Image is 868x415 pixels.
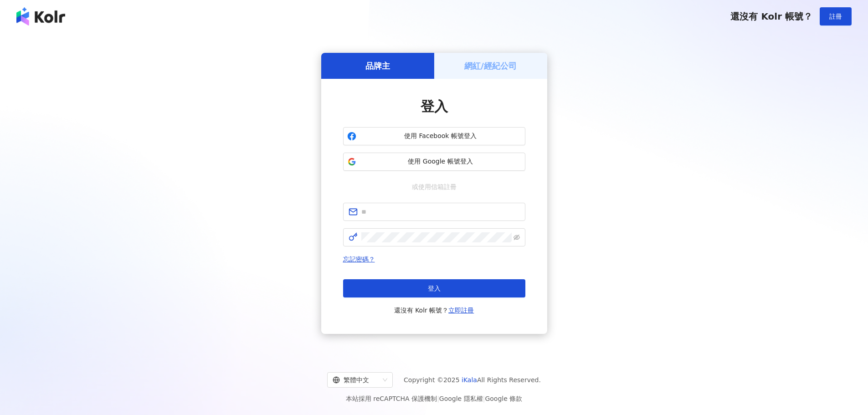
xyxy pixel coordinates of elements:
[333,373,379,387] div: 繁體中文
[485,395,522,402] a: Google 條款
[421,98,448,114] span: 登入
[730,11,812,22] span: 還沒有 Kolr 帳號？
[365,60,390,72] h5: 品牌主
[483,395,485,402] span: |
[820,7,852,26] button: 註冊
[343,256,375,263] a: 忘記密碼？
[360,157,521,166] span: 使用 Google 帳號登入
[343,279,525,297] button: 登入
[829,13,842,20] span: 註冊
[343,127,525,145] button: 使用 Facebook 帳號登入
[464,60,517,72] h5: 網紅/經紀公司
[394,305,474,316] span: 還沒有 Kolr 帳號？
[406,182,463,192] span: 或使用信箱註冊
[404,374,541,385] span: Copyright © 2025 All Rights Reserved.
[448,307,474,314] a: 立即註冊
[16,7,65,26] img: logo
[514,234,520,241] span: eye-invisible
[343,153,525,171] button: 使用 Google 帳號登入
[462,376,477,384] a: iKala
[428,285,441,292] span: 登入
[439,395,483,402] a: Google 隱私權
[360,132,521,141] span: 使用 Facebook 帳號登入
[346,393,522,404] span: 本站採用 reCAPTCHA 保護機制
[437,395,439,402] span: |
